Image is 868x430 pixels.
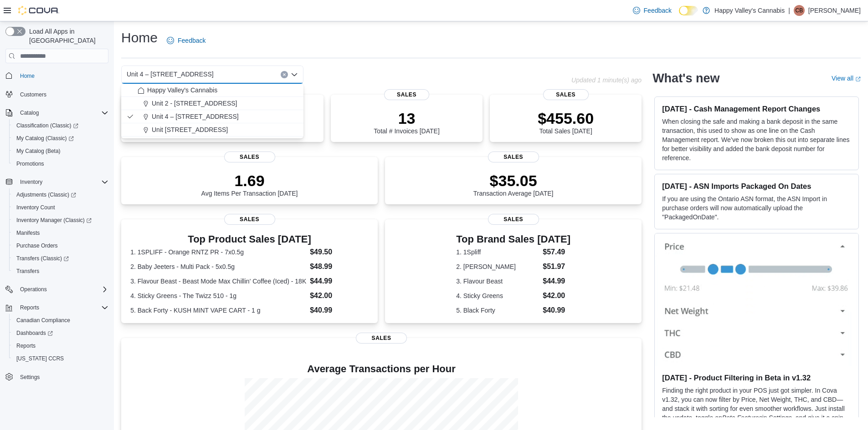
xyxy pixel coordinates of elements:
[652,71,719,86] h2: What's new
[130,262,306,271] dt: 2. Baby Jeeters - Multi Pack - 5x0.5g
[121,29,158,47] h1: Home
[152,125,228,134] span: Unit [STREET_ADDRESS]
[9,265,112,278] button: Transfers
[16,89,50,100] a: Customers
[13,315,74,326] a: Canadian Compliance
[571,76,642,84] p: Updated 1 minute(s) ago
[13,202,59,213] a: Inventory Count
[543,261,570,272] dd: $51.97
[662,194,851,222] p: If you are using the Ontario ASN format, the ASN Import in purchase orders will now automatically...
[16,217,92,224] span: Inventory Manager (Classic)
[13,240,62,251] a: Purchase Orders
[127,69,214,80] span: Unit 4 – [STREET_ADDRESS]
[9,339,112,352] button: Reports
[808,5,861,16] p: [PERSON_NAME]
[722,414,762,421] em: Beta Features
[662,373,851,382] h3: [DATE] - Product Filtering in Beta in v1.32
[456,291,539,300] dt: 4. Sticky Greens
[714,5,785,16] p: Happy Valley's Cannabis
[224,214,275,225] span: Sales
[456,234,570,245] h3: Top Brand Sales [DATE]
[178,36,205,45] span: Feedback
[9,119,112,132] a: Classification (Classic)
[13,328,108,339] span: Dashboards
[16,107,42,118] button: Catalog
[456,277,539,286] dt: 3. Flavour Beast
[13,240,108,251] span: Purchase Orders
[16,177,46,187] button: Inventory
[130,277,306,286] dt: 3. Flavour Beast - Beast Mode Max Chillin' Coffee (Iced) - 18K
[310,305,369,316] dd: $40.99
[121,123,303,137] button: Unit [STREET_ADDRESS]
[855,76,861,82] svg: External link
[9,352,112,365] button: [US_STATE] CCRS
[13,158,108,169] span: Promotions
[130,306,306,315] dt: 5. Back Forty - KUSH MINT VAPE CART - 1 g
[374,109,439,127] p: 13
[488,152,539,162] span: Sales
[13,202,108,213] span: Inventory Count
[16,372,43,383] a: Settings
[121,84,303,97] button: Happy Valley's Cannabis
[130,291,306,300] dt: 4. Sticky Greens - The Twizz 510 - 1g
[9,239,112,252] button: Purchase Orders
[201,172,298,190] p: 1.69
[374,109,439,135] div: Total # Invoices [DATE]
[20,304,39,311] span: Reports
[20,286,47,293] span: Operations
[16,255,69,262] span: Transfers (Classic)
[796,5,803,16] span: CB
[2,370,112,384] button: Settings
[16,71,38,81] a: Home
[121,110,303,123] button: Unit 4 – [STREET_ADDRESS]
[13,253,72,264] a: Transfers (Classic)
[13,253,108,264] span: Transfers (Classic)
[121,97,303,110] button: Unit 2 - [STREET_ADDRESS]
[473,172,554,190] p: $35.05
[13,158,48,169] a: Promotions
[13,228,108,238] span: Manifests
[128,364,634,374] h4: Average Transactions per Hour
[16,284,108,295] span: Operations
[2,283,112,296] button: Operations
[16,229,40,237] span: Manifests
[13,120,108,131] span: Classification (Classic)
[130,234,369,245] h3: Top Product Sales [DATE]
[473,172,554,197] div: Transaction Average [DATE]
[13,146,64,157] a: My Catalog (Beta)
[20,72,35,80] span: Home
[16,268,39,275] span: Transfers
[13,266,43,277] a: Transfers
[538,109,594,127] p: $455.60
[16,355,64,362] span: [US_STATE] CCRS
[16,284,51,295] button: Operations
[543,89,589,100] span: Sales
[13,189,80,200] a: Adjustments (Classic)
[488,214,539,225] span: Sales
[16,177,108,187] span: Inventory
[16,342,36,349] span: Reports
[679,6,698,15] input: Dark Mode
[20,91,46,98] span: Customers
[130,248,306,257] dt: 1. 1SPLIFF - Orange RNTZ PR - 7x0.5g
[16,122,78,129] span: Classification (Classic)
[224,152,275,162] span: Sales
[9,227,112,239] button: Manifests
[16,160,44,167] span: Promotions
[629,1,675,20] a: Feedback
[543,247,570,258] dd: $57.49
[152,112,239,121] span: Unit 4 – [STREET_ADDRESS]
[456,248,539,257] dt: 1. 1Spliff
[9,252,112,265] a: Transfers (Classic)
[9,157,112,170] button: Promotions
[9,314,112,327] button: Canadian Compliance
[310,261,369,272] dd: $48.99
[456,262,539,271] dt: 2. [PERSON_NAME]
[18,6,59,15] img: Cova
[13,228,43,238] a: Manifests
[9,132,112,145] a: My Catalog (Classic)
[794,5,805,16] div: Carmel B
[2,301,112,314] button: Reports
[16,317,70,324] span: Canadian Compliance
[16,302,108,313] span: Reports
